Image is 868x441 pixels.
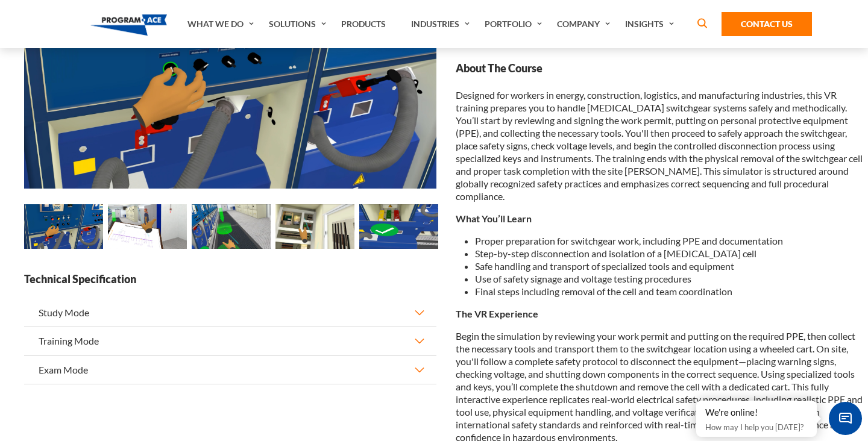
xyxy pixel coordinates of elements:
[475,272,868,285] li: Use of safety signage and voltage testing procedures
[456,307,868,320] p: The VR Experience
[24,327,436,355] button: Training Mode
[475,260,868,272] li: Safe handling and transport of specialized tools and equipment
[24,204,103,249] img: Electrical Safety (Type 2 Switchgear) VR Training - Preview 1
[456,61,868,76] strong: About The Course
[456,212,868,225] p: What You’ll Learn
[359,204,438,249] img: Electrical Safety (Type 2 Switchgear) VR Training - Preview 5
[192,204,271,249] img: Electrical Safety (Type 2 Switchgear) VR Training - Preview 3
[475,234,868,247] li: Proper preparation for switchgear work, including PPE and documentation
[475,285,868,298] li: Final steps including removal of the cell and team coordination
[705,407,808,419] div: We're online!
[829,402,862,435] span: Chat Widget
[24,356,436,384] button: Exam Mode
[90,14,167,36] img: Program-Ace
[24,299,436,327] button: Study Mode
[722,12,812,36] a: Contact Us
[108,204,187,249] img: Electrical Safety (Type 2 Switchgear) VR Training - Preview 2
[456,89,868,202] p: Designed for workers in energy, construction, logistics, and manufacturing industries, this VR tr...
[275,204,354,249] img: Electrical Safety (Type 2 Switchgear) VR Training - Preview 4
[705,420,808,434] p: How may I help you [DATE]?
[24,272,436,287] strong: Technical Specification
[475,247,868,260] li: Step-by-step disconnection and isolation of a [MEDICAL_DATA] cell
